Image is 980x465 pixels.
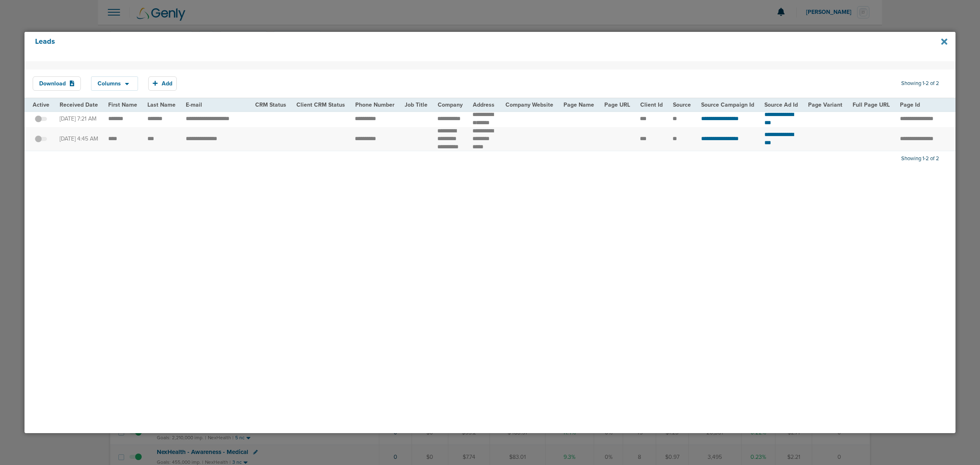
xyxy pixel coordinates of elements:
[604,101,630,108] span: Page URL
[291,98,350,111] th: Client CRM Status
[803,98,848,111] th: Page Variant
[848,98,895,111] th: Full Page URL
[558,98,599,111] th: Page Name
[148,76,177,91] button: Add
[108,101,137,108] span: First Name
[901,155,939,162] span: Showing 1-2 of 2
[895,98,953,111] th: Page Id
[55,127,103,151] td: [DATE] 4:45 AM
[255,101,286,108] span: CRM Status
[186,101,202,108] span: E-mail
[764,101,798,108] span: Source Ad Id
[98,81,121,87] span: Columns
[60,101,98,108] span: Received Date
[33,76,81,91] button: Download
[147,101,176,108] span: Last Name
[500,98,558,111] th: Company Website
[399,98,432,111] th: Job Title
[432,98,468,111] th: Company
[162,80,172,87] span: Add
[35,37,856,56] h4: Leads
[33,101,49,108] span: Active
[640,101,663,108] span: Client Id
[901,80,939,87] span: Showing 1-2 of 2
[701,101,754,108] span: Source Campaign Id
[673,101,691,108] span: Source
[55,111,103,127] td: [DATE] 7:21 AM
[468,98,500,111] th: Address
[355,101,394,108] span: Phone Number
